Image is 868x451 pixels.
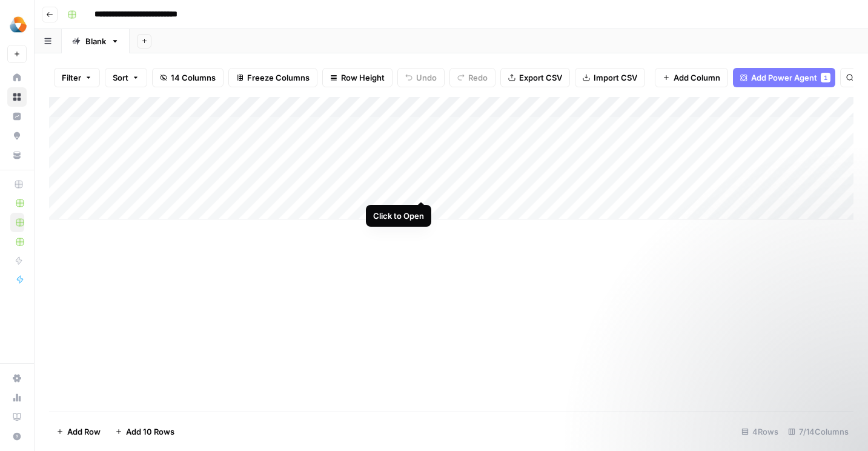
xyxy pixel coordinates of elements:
div: 4 Rows [737,422,783,441]
span: Add 10 Rows [126,426,174,438]
div: 7/14 Columns [783,422,853,441]
span: Row Height [341,72,385,84]
button: Freeze Columns [228,68,317,87]
button: Undo [397,68,445,87]
span: Redo [468,72,488,84]
button: Workspace: Milengo [7,10,27,40]
span: Sort [113,72,128,84]
button: 14 Columns [152,68,224,87]
a: Learning Hub [7,407,27,427]
span: Add Row [67,426,101,438]
span: Filter [62,72,81,84]
button: Help + Support [7,427,27,446]
a: Usage [7,388,27,407]
span: Add Power Agent [751,72,817,84]
a: Settings [7,369,27,388]
a: Opportunities [7,126,27,145]
span: 14 Columns [171,72,216,84]
span: Undo [416,72,437,84]
a: Browse [7,87,27,107]
button: Export CSV [500,68,570,87]
span: Export CSV [519,72,562,84]
a: Your Data [7,145,27,165]
div: Click to Open [373,210,424,222]
button: Add Row [49,422,108,441]
div: 1 [821,73,830,82]
img: Milengo Logo [7,14,29,36]
button: Sort [105,68,147,87]
button: Add Column [655,68,728,87]
button: Add 10 Rows [108,422,182,441]
button: Redo [449,68,495,87]
div: Blank [85,35,106,47]
span: Add Column [674,72,720,84]
span: Freeze Columns [247,72,310,84]
button: Row Height [322,68,393,87]
button: Filter [54,68,100,87]
button: Add Power Agent1 [733,68,835,87]
a: Blank [62,29,130,53]
span: Import CSV [594,72,637,84]
a: Home [7,68,27,87]
button: Import CSV [575,68,645,87]
a: Insights [7,107,27,126]
span: 1 [824,73,827,82]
